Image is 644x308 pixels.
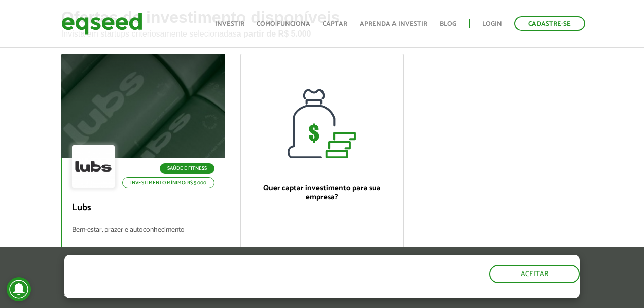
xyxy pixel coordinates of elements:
p: Saúde e Fitness [160,163,214,174]
a: Blog [440,21,456,27]
p: Bem-estar, prazer e autoconhecimento [72,226,214,248]
p: Lubs [72,202,214,214]
a: Login [482,21,502,27]
h5: O site da EqSeed utiliza cookies para melhorar sua navegação. [64,255,374,286]
img: EqSeed [61,10,142,37]
a: Como funciona [257,21,310,27]
a: Captar [323,21,347,27]
a: Cadastre-se [514,16,585,31]
button: Aceitar [489,265,580,283]
p: Ao clicar em "aceitar", você aceita nossa . [64,289,374,298]
a: política de privacidade e de cookies [198,290,315,298]
p: Investimento mínimo: R$ 5.000 [122,177,214,188]
a: Aprenda a investir [360,21,427,27]
a: Investir [215,21,244,27]
p: Quer captar investimento para sua empresa? [251,184,393,202]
